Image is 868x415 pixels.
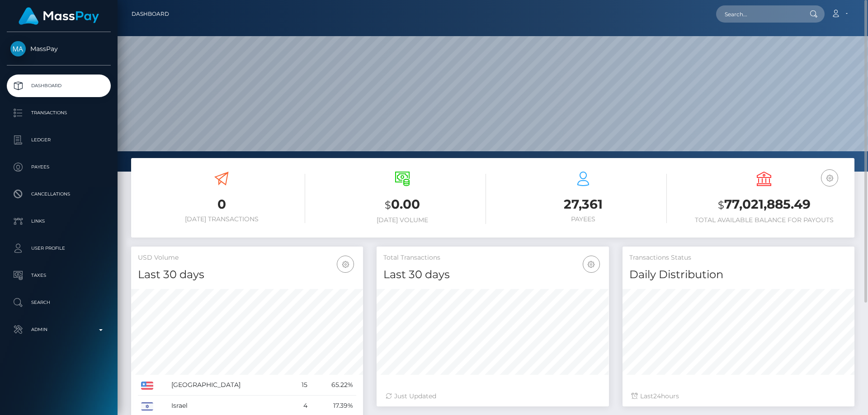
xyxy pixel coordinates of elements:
img: MassPay [10,41,26,56]
h3: 77,021,885.49 [680,196,848,214]
td: [GEOGRAPHIC_DATA] [168,375,291,396]
h6: [DATE] Volume [319,216,486,224]
h5: Transactions Status [629,253,848,262]
a: Taxes [7,264,111,287]
h4: Daily Distribution [629,267,848,283]
h3: 0 [138,196,305,213]
a: Payees [7,156,111,178]
a: Transactions [7,102,111,124]
span: 24 [653,392,661,400]
small: $ [718,199,724,211]
div: Just Updated [386,392,599,401]
span: MassPay [7,45,111,53]
input: Search... [716,5,801,23]
h6: Total Available Balance for Payouts [680,216,848,224]
h5: Total Transactions [383,253,602,262]
p: Admin [10,323,107,336]
p: Dashboard [10,79,107,93]
div: Last hours [632,392,845,401]
p: Cancellations [10,187,107,201]
a: Dashboard [132,5,169,23]
a: Cancellations [7,183,111,205]
p: Links [10,214,107,228]
td: 15 [291,375,311,396]
p: Search [10,296,107,309]
p: Taxes [10,269,107,282]
p: Ledger [10,133,107,147]
small: $ [385,199,391,211]
img: IL.png [141,402,153,410]
a: Ledger [7,129,111,151]
a: Admin [7,318,111,341]
h4: Last 30 days [383,267,602,283]
h6: [DATE] Transactions [138,215,305,223]
h3: 27,361 [500,196,667,213]
a: Links [7,210,111,233]
img: MassPay Logo [19,7,99,25]
a: Dashboard [7,75,111,97]
h3: 0.00 [319,196,486,214]
a: User Profile [7,237,111,260]
img: US.png [141,382,153,390]
h4: Last 30 days [138,267,356,283]
p: Payees [10,160,107,174]
p: User Profile [10,242,107,255]
h5: USD Volume [138,253,356,262]
a: Search [7,291,111,314]
p: Transactions [10,106,107,120]
td: 65.22% [311,375,356,396]
h6: Payees [500,215,667,223]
